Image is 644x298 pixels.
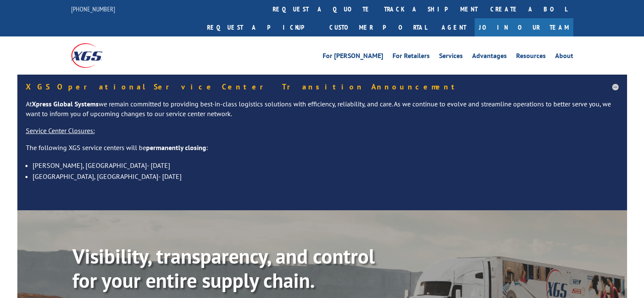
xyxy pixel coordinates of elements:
p: The following XGS service centers will be : [26,143,619,160]
b: Visibility, transparency, and control for your entire supply chain. [72,243,375,294]
a: For [PERSON_NAME] [323,53,383,62]
a: For Retailers [392,53,430,62]
a: Join Our Team [475,18,573,36]
strong: Xpress Global Systems [32,100,99,108]
a: Resources [516,53,546,62]
a: Services [439,53,463,62]
h5: XGS Operational Service Center Transition Announcement [26,83,619,91]
a: [PHONE_NUMBER] [71,5,115,13]
a: About [555,53,573,62]
p: At we remain committed to providing best-in-class logistics solutions with efficiency, reliabilit... [26,99,619,126]
u: Service Center Closures: [26,126,95,135]
strong: permanently closing [146,143,206,152]
li: [GEOGRAPHIC_DATA], [GEOGRAPHIC_DATA]- [DATE] [33,171,619,182]
a: Agent [433,18,475,36]
a: Advantages [472,53,507,62]
a: Request a pickup [201,18,323,36]
li: [PERSON_NAME], [GEOGRAPHIC_DATA]- [DATE] [33,160,619,171]
a: Customer Portal [323,18,433,36]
